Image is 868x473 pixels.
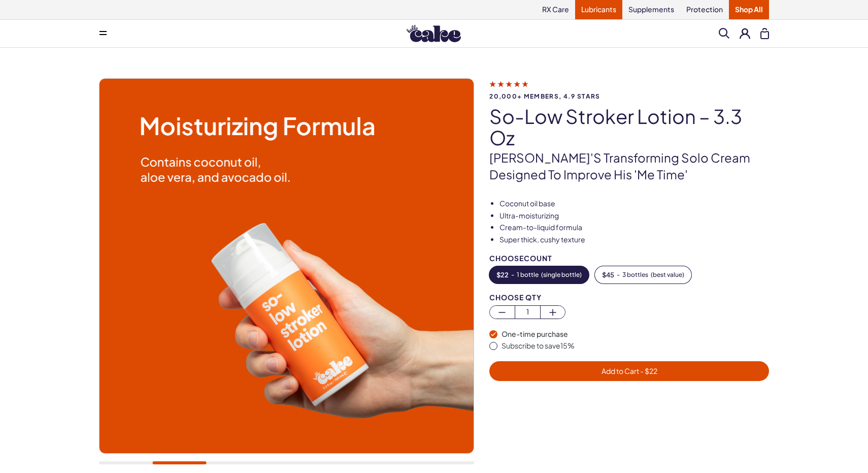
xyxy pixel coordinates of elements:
span: 20,000+ members, 4.9 stars [489,93,769,100]
span: 1 bottle [517,271,539,278]
div: Choose Qty [489,294,769,301]
li: Ultra-moisturizing [499,211,769,221]
div: Choose Count [489,255,769,262]
img: Hello Cake [407,25,461,42]
span: ( best value ) [651,271,684,278]
span: 1 [515,306,540,318]
button: - [489,266,589,283]
div: Subscribe to save 15 % [502,341,769,351]
div: One-time purchase [502,329,769,339]
li: Super thick, cushy texture [499,235,769,245]
li: Cream-to-liquid formula [499,223,769,233]
button: Add to Cart - $22 [489,361,769,381]
a: 20,000+ members, 4.9 stars [489,79,769,100]
p: [PERSON_NAME]'s transforming solo cream designed to improve his 'me time' [489,149,769,183]
h1: So-Low Stroker Lotion – 3.3 oz [489,106,769,148]
img: So-Low Stroker Lotion – 3.3 oz [99,79,474,453]
li: Coconut oil base [499,199,769,209]
span: 3 bottles [622,271,648,278]
span: - $ 22 [639,366,657,375]
span: Add to Cart [602,366,657,375]
span: ( single bottle ) [541,271,582,278]
span: $ 45 [602,271,614,278]
span: $ 22 [496,271,509,278]
button: - [595,266,691,283]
